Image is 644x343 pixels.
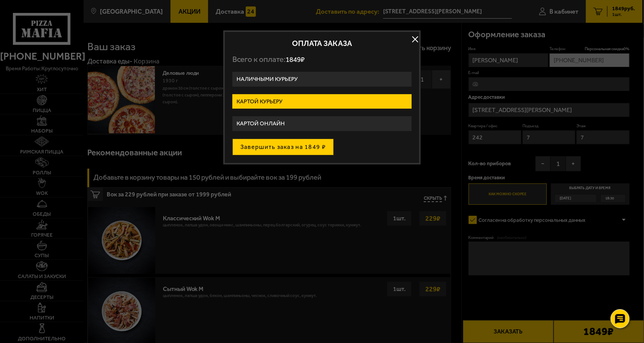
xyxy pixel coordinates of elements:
h2: Оплата заказа [232,40,412,47]
span: 1849 ₽ [286,55,305,64]
button: Завершить заказ на 1849 ₽ [232,139,334,155]
label: Картой курьеру [232,94,412,109]
p: Всего к оплате: [232,55,412,64]
label: Наличными курьеру [232,72,412,87]
label: Картой онлайн [232,116,412,131]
